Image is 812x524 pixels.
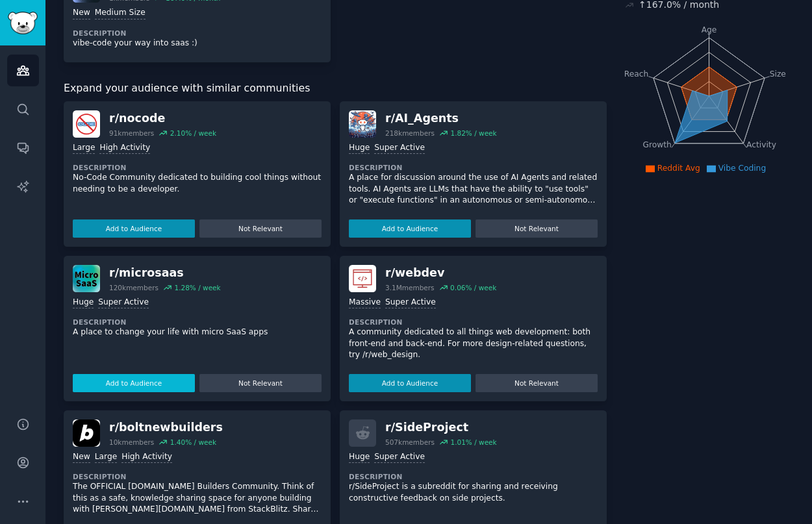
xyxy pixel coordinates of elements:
[73,29,322,38] dt: Description
[109,110,216,127] div: r/ nocode
[349,318,598,327] dt: Description
[476,374,598,392] button: Not Relevant
[73,172,322,195] p: No-Code Community dedicated to building cool things without needing to be a developer.
[770,69,786,78] tspan: Size
[64,81,310,97] span: Expand your audience with similar communities
[385,419,497,436] div: r/ SideProject
[73,451,90,464] div: New
[385,297,436,309] div: Super Active
[73,374,195,392] button: Add to Audience
[73,472,322,481] dt: Description
[385,265,496,281] div: r/ webdev
[624,69,649,78] tspan: Reach
[73,318,322,327] dt: Description
[349,327,598,361] p: A community dedicated to all things web development: both front-end and back-end. For more design...
[349,163,598,172] dt: Description
[73,110,100,138] img: nocode
[109,283,159,292] div: 120k members
[349,374,471,392] button: Add to Audience
[349,451,370,464] div: Huge
[73,419,100,447] img: boltnewbuilders
[99,142,150,155] div: High Activity
[349,219,471,238] button: Add to Audience
[170,438,216,447] div: 1.40 % / week
[109,438,154,447] div: 10k members
[385,438,435,447] div: 507k members
[98,297,149,309] div: Super Active
[746,140,776,149] tspan: Activity
[73,163,322,172] dt: Description
[170,129,216,138] div: 2.10 % / week
[476,219,598,238] button: Not Relevant
[349,172,598,206] p: A place for discussion around the use of AI Agents and related tools. AI Agents are LLMs that hav...
[174,283,220,292] div: 1.28 % / week
[385,129,435,138] div: 218k members
[349,265,376,292] img: webdev
[374,142,425,155] div: Super Active
[385,110,497,127] div: r/ AI_Agents
[702,25,717,34] tspan: Age
[73,219,195,238] button: Add to Audience
[73,38,322,49] p: vibe-code your way into saas :)
[109,419,223,436] div: r/ boltnewbuilders
[8,12,38,34] img: GummySearch logo
[73,7,90,19] div: New
[73,265,100,292] img: microsaas
[349,142,370,155] div: Huge
[95,451,117,464] div: Large
[385,283,435,292] div: 3.1M members
[374,451,425,464] div: Super Active
[657,164,700,173] span: Reddit Avg
[73,327,322,338] p: A place to change your life with micro SaaS apps
[349,481,598,504] p: r/SideProject is a subreddit for sharing and receiving constructive feedback on side projects.
[121,451,172,464] div: High Activity
[199,219,322,238] button: Not Relevant
[95,7,146,19] div: Medium Size
[718,164,767,173] span: Vibe Coding
[643,140,672,149] tspan: Growth
[199,374,322,392] button: Not Relevant
[109,129,154,138] div: 91k members
[73,481,322,516] p: The OFFICIAL [DOMAIN_NAME] Builders Community. Think of this as a safe, knowledge sharing space f...
[450,438,496,447] div: 1.01 % / week
[349,472,598,481] dt: Description
[349,110,376,138] img: AI_Agents
[73,297,94,309] div: Huge
[109,265,221,281] div: r/ microsaas
[73,142,95,155] div: Large
[349,297,381,309] div: Massive
[450,129,496,138] div: 1.82 % / week
[450,283,496,292] div: 0.06 % / week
